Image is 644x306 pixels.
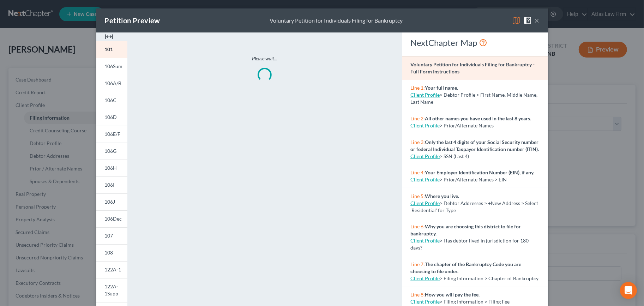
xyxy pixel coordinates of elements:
[410,292,425,298] span: Line 8:
[410,275,440,281] a: Client Profile
[410,261,521,274] strong: The chapter of the Bankruptcy Code you are choosing to file under.
[96,109,127,126] a: 106D
[105,46,113,52] span: 101
[96,58,127,75] a: 106Sum
[96,278,127,302] a: 122A-1Supp
[410,61,535,74] strong: Voluntary Petition for Individuals Filing for Bankruptcy - Full Form Instructions
[105,63,123,69] span: 106Sum
[410,153,440,159] a: Client Profile
[410,238,529,251] span: > Has debtor lived in jurisdiction for 180 days?
[410,115,425,121] span: Line 2:
[157,55,372,62] p: Please wait...
[96,92,127,109] a: 106C
[535,16,540,25] button: ×
[105,80,122,86] span: 106A/B
[270,17,403,25] div: Voluntary Petition for Individuals Filing for Bankruptcy
[96,41,127,58] a: 101
[105,216,122,222] span: 106Dec
[410,139,539,152] strong: Only the last 4 digits of your Social Security number or federal Individual Taxpayer Identificati...
[425,169,534,175] strong: Your Employer Identification Number (EIN), if any.
[105,250,113,256] span: 108
[425,193,459,199] strong: Where you live.
[410,223,425,229] span: Line 6:
[410,200,538,213] span: > Debtor Addresses > +New Address > Select 'Residential' for Type
[96,261,127,278] a: 122A-1
[410,122,440,128] a: Client Profile
[523,16,532,25] img: help-close-5ba153eb36485ed6c1ea00a893f15db1cb9b99d6cae46e1a8edb6c62d00a1a76.svg
[105,266,121,272] span: 122A-1
[410,223,521,236] strong: Why you are choosing this district to file for bankruptcy.
[410,299,440,305] a: Client Profile
[96,210,127,227] a: 106Dec
[105,148,117,154] span: 106G
[96,75,127,92] a: 106A/B
[410,238,440,244] a: Client Profile
[96,176,127,193] a: 106I
[96,193,127,210] a: 106J
[410,200,440,206] a: Client Profile
[512,16,520,25] img: map-eea8200ae884c6f1103ae1953ef3d486a96c86aabb227e865a55264e3737af1f.svg
[105,199,115,205] span: 106J
[96,160,127,176] a: 106H
[440,176,507,182] span: > Prior/Alternate Names > EIN
[425,115,531,121] strong: All other names you have used in the last 8 years.
[425,85,458,91] strong: Your full name.
[96,244,127,261] a: 108
[410,85,425,91] span: Line 1:
[105,32,113,41] img: expand-e0f6d898513216a626fdd78e52531dac95497ffd26381d4c15ee2fc46db09dca.svg
[425,292,480,298] strong: How you will pay the fee.
[105,16,160,25] div: Petition Preview
[105,165,117,171] span: 106H
[410,92,440,98] a: Client Profile
[105,114,117,120] span: 106D
[440,275,538,281] span: > Filing Information > Chapter of Bankruptcy
[410,193,425,199] span: Line 5:
[105,97,117,103] span: 106C
[620,282,637,299] div: Open Intercom Messenger
[105,233,113,239] span: 107
[410,139,425,145] span: Line 3:
[440,299,510,305] span: > Filing Information > Filing Fee
[410,92,537,105] span: > Debtor Profile > First Name, Middle Name, Last Name
[96,143,127,160] a: 106G
[440,122,494,128] span: > Prior/Alternate Names
[105,283,119,296] span: 122A-1Supp
[410,37,539,48] div: NextChapter Map
[410,169,425,175] span: Line 4:
[96,126,127,143] a: 106E/F
[440,153,469,159] span: > SSN (Last 4)
[410,261,425,267] span: Line 7:
[105,182,115,188] span: 106I
[410,176,440,182] a: Client Profile
[105,131,121,137] span: 106E/F
[96,227,127,244] a: 107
